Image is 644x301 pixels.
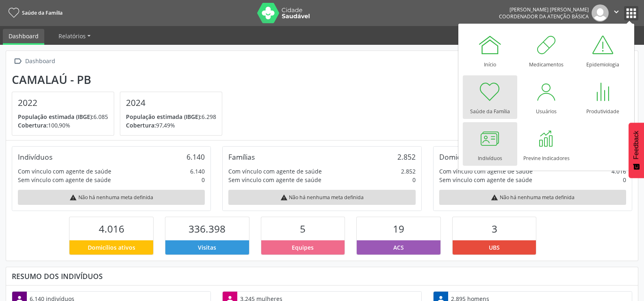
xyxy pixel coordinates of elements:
[519,122,574,166] a: Previne Indicadores
[18,98,108,108] h4: 2022
[393,243,404,252] span: ACS
[228,176,321,184] div: Sem vínculo com agente de saúde
[18,113,93,121] span: População estimada (IBGE):
[12,73,228,86] div: Camalaú - PB
[126,113,202,121] span: População estimada (IBGE):
[463,122,517,166] a: Indivíduos
[18,112,108,121] p: 6.085
[126,112,216,121] p: 6.298
[126,121,156,129] span: Cobertura:
[53,29,96,43] a: Relatórios
[489,243,500,252] span: UBS
[439,190,626,205] div: Não há nenhuma meta definida
[22,9,63,16] span: Saúde da Família
[609,4,624,22] button: 
[491,194,498,201] i: warning
[412,176,416,184] div: 0
[280,194,288,201] i: warning
[18,167,111,176] div: Com vínculo com agente de saúde
[633,131,640,159] span: Feedback
[198,243,216,252] span: Visitas
[59,32,86,40] span: Relatórios
[592,4,609,22] img: img
[576,29,630,72] a: Epidemiologia
[292,243,314,252] span: Equipes
[88,243,135,252] span: Domicílios ativos
[189,222,226,235] span: 336.398
[401,167,416,176] div: 2.852
[69,194,77,201] i: warning
[3,29,44,45] a: Dashboard
[463,75,517,119] a: Saúde da Família
[12,55,24,67] i: 
[18,176,111,184] div: Sem vínculo com agente de saúde
[18,121,48,129] span: Cobertura:
[519,75,574,119] a: Usuários
[228,167,322,176] div: Com vínculo com agente de saúde
[228,190,415,205] div: Não há nenhuma meta definida
[463,29,517,72] a: Início
[576,75,630,119] a: Produtividade
[99,222,124,235] span: 4.016
[439,167,533,176] div: Com vínculo com agente de saúde
[300,222,306,235] span: 5
[519,29,574,72] a: Medicamentos
[623,176,626,184] div: 0
[439,152,473,161] div: Domicílios
[624,6,638,20] button: apps
[190,167,205,176] div: 6.140
[397,152,416,161] div: 2.852
[202,176,205,184] div: 0
[499,6,589,13] div: [PERSON_NAME] [PERSON_NAME]
[6,6,63,20] a: Saúde da Família
[126,98,216,108] h4: 2024
[186,152,205,161] div: 6.140
[24,55,56,67] div: Dashboard
[492,222,497,235] span: 3
[611,167,626,176] div: 4.016
[18,121,108,130] p: 100,90%
[18,190,205,205] div: Não há nenhuma meta definida
[612,7,621,16] i: 
[12,272,632,281] div: Resumo dos indivíduos
[393,222,404,235] span: 19
[18,152,52,161] div: Indivíduos
[126,121,216,130] p: 97,49%
[629,123,644,178] button: Feedback - Mostrar pesquisa
[499,13,589,20] span: Coordenador da Atenção Básica
[12,55,56,67] a:  Dashboard
[228,152,255,161] div: Famílias
[439,176,532,184] div: Sem vínculo com agente de saúde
